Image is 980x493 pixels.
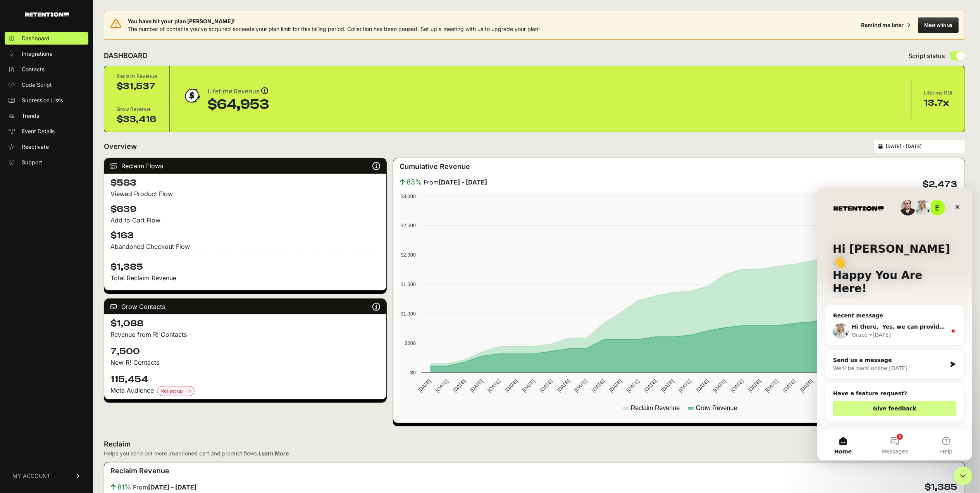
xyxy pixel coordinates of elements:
[12,12,19,19] img: logo_orange.svg
[858,18,913,32] button: Remind me later
[401,222,416,228] text: $2,500
[401,311,416,317] text: $1,000
[258,450,289,457] a: Learn More
[29,46,69,51] div: Domain Overview
[5,141,88,153] a: Reactivate
[5,464,88,488] a: MY ACCOUNT
[123,261,135,267] span: Help
[110,256,380,273] h4: $1,385
[918,17,959,33] button: Meet with us
[5,125,88,138] a: Event Details
[127,26,540,32] span: The number of contacts you've acquired exceeds your plan limit for this billing period. Collectio...
[21,45,27,51] img: tab_domain_overview_orange.svg
[922,178,957,191] h4: $2,473
[22,66,45,73] span: Contacts
[133,12,147,26] div: Close
[712,378,727,393] text: [DATE]
[487,378,502,393] text: [DATE]
[643,378,658,393] text: [DATE]
[765,378,780,393] text: [DATE]
[5,32,88,45] a: Dashboard
[5,48,88,60] a: Integrations
[401,252,416,258] text: $2,000
[556,378,571,393] text: [DATE]
[660,378,675,393] text: [DATE]
[110,330,380,339] p: Revenue from R! Contacts
[5,94,88,107] a: Supression Lists
[117,72,157,80] div: Reclaim Revenue
[782,378,797,393] text: [DATE]
[695,378,710,393] text: [DATE]
[400,161,470,172] h3: Cumulative Revenue
[34,143,51,152] div: Grace
[625,378,641,393] text: [DATE]
[22,12,38,19] div: v 4.0.25
[110,358,380,367] p: New R! Contacts
[34,136,951,142] span: Hi there, ​ Yes, we can provide opt-in details on an ad-hoc basis. Since opt-in is not strictly r...
[608,378,623,393] text: [DATE]
[406,177,422,188] span: 83%
[104,299,386,314] div: Grow Contacts
[5,63,88,76] a: Contacts
[52,143,74,152] div: • [DATE]
[410,370,416,376] text: $0
[924,97,952,109] div: 13.7x
[64,261,91,267] span: Messages
[22,128,55,135] span: Event Details
[104,439,289,450] h2: Reclaim
[110,317,380,330] h4: $1,088
[747,378,762,393] text: [DATE]
[22,34,50,42] span: Dashboard
[539,378,554,393] text: [DATE]
[8,162,147,191] div: Send us a messageWe'll be back online [DATE]
[417,378,432,393] text: [DATE]
[110,242,380,251] div: Abandoned Checkout Flow
[16,169,129,177] div: Send us a message
[696,405,737,411] text: Grow Revenue
[110,273,380,283] p: Total Reclaim Revenue
[469,378,484,393] text: [DATE]
[127,17,540,25] span: You have hit your plan [PERSON_NAME]!
[104,50,148,61] h2: DASHBOARD
[861,21,904,29] div: Remind me later
[17,261,34,267] span: Home
[110,203,380,215] h4: $639
[631,405,680,411] text: Reclaim Revenue
[52,242,103,273] button: Messages
[22,81,52,89] span: Code Script
[104,158,386,174] div: Reclaim Flows
[574,378,589,393] text: [DATE]
[12,20,19,26] img: website_grey.svg
[504,378,519,393] text: [DATE]
[954,467,972,485] iframe: Intercom live chat
[110,386,380,396] div: Meta Audience
[521,378,536,393] text: [DATE]
[401,281,416,287] text: $1,500
[16,202,139,210] h2: Have a feature request?
[117,113,157,126] div: $33,416
[799,378,814,393] text: [DATE]
[110,465,169,476] h3: Reclaim Revenue
[5,79,88,91] a: Code Script
[110,189,380,198] div: Viewed Product Flow
[25,12,69,17] img: Retention.com
[110,177,380,189] h4: $583
[452,378,467,393] text: [DATE]
[22,112,39,120] span: Trends
[182,86,202,105] img: dollar-coin-05c43ed7efb7bc0c12610022525b4bbbb207c7efeef5aecc26f025e68dcafac9.png
[434,378,450,393] text: [DATE]
[110,373,380,386] h4: 115,454
[424,178,487,187] span: From
[148,483,196,491] strong: [DATE] - [DATE]
[405,340,416,346] text: $500
[208,97,269,112] div: $64,953
[401,193,416,199] text: $3,000
[133,483,196,492] span: From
